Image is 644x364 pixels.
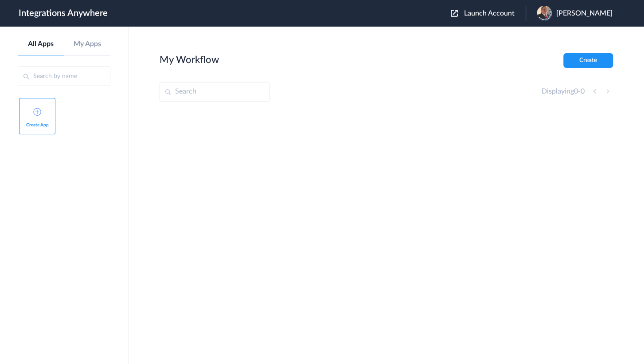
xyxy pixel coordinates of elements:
[33,108,41,116] img: add-icon.svg
[19,8,108,19] h1: Integrations Anywhere
[64,40,111,48] a: My Apps
[18,40,64,48] a: All Apps
[581,88,585,95] span: 0
[574,88,578,95] span: 0
[542,87,585,96] h4: Displaying -
[160,82,269,102] input: Search
[160,54,219,66] h2: My Workflow
[23,122,51,128] span: Create App
[464,10,515,17] span: Launch Account
[451,9,526,18] button: Launch Account
[18,67,110,86] input: Search by name
[537,6,552,21] img: jason-pledge-people.PNG
[451,10,458,17] img: launch-acct-icon.svg
[563,53,613,68] button: Create
[556,9,613,18] span: [PERSON_NAME]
